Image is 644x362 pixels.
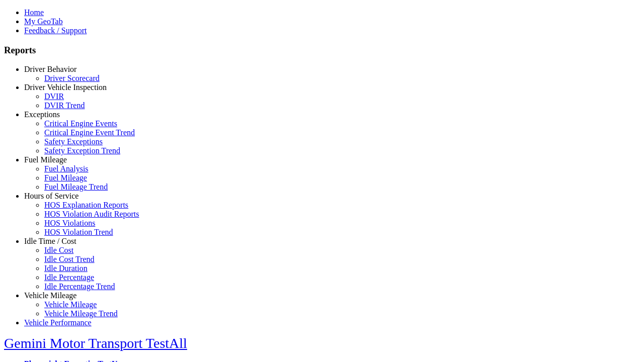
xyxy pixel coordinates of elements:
[4,45,640,56] h3: Reports
[24,83,107,92] a: Driver Vehicle Inspection
[24,110,60,119] a: Exceptions
[44,309,118,318] a: Vehicle Mileage Trend
[44,300,97,309] a: Vehicle Mileage
[24,155,67,164] a: Fuel Mileage
[44,173,87,182] a: Fuel Mileage
[44,164,89,173] a: Fuel Analysis
[24,8,44,17] a: Home
[44,119,117,128] a: Critical Engine Events
[24,237,76,245] a: Idle Time / Cost
[44,264,88,273] a: Idle Duration
[44,183,108,191] a: Fuel Mileage Trend
[44,282,115,291] a: Idle Percentage Trend
[44,219,95,227] a: HOS Violations
[44,255,95,263] a: Idle Cost Trend
[44,273,94,282] a: Idle Percentage
[44,228,113,236] a: HOS Violation Trend
[24,291,76,300] a: Vehicle Mileage
[44,128,135,137] a: Critical Engine Event Trend
[44,210,139,218] a: HOS Violation Audit Reports
[24,17,63,26] a: My GeoTab
[24,26,87,35] a: Feedback / Support
[44,101,85,110] a: DVIR Trend
[44,137,103,146] a: Safety Exceptions
[44,74,100,82] a: Driver Scorecard
[44,92,64,101] a: DVIR
[24,318,92,327] a: Vehicle Performance
[24,192,78,200] a: Hours of Service
[44,146,120,155] a: Safety Exception Trend
[24,65,76,73] a: Driver Behavior
[4,335,187,351] a: Gemini Motor Transport TestAll
[44,201,128,209] a: HOS Explanation Reports
[44,246,73,254] a: Idle Cost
